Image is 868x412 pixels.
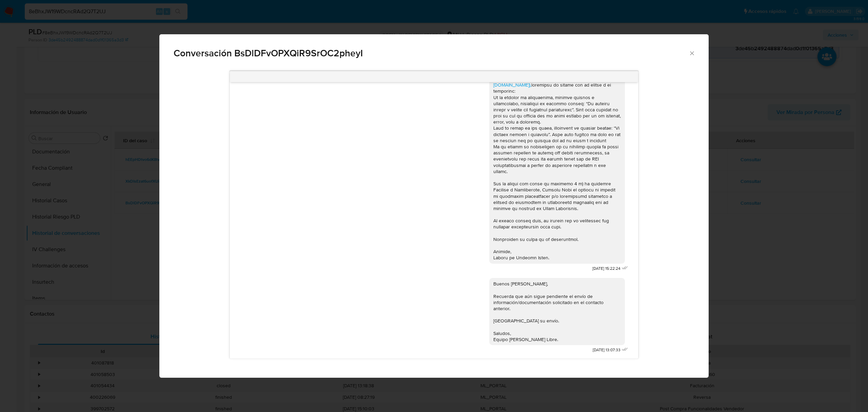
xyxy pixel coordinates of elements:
[174,49,689,58] span: Conversación BsDlDFvOPXQiR9SrOC2pheyI
[593,347,620,353] span: [DATE] 13:07:33
[493,281,621,342] div: Buenos [PERSON_NAME], Recuerda que aún sigue pendiente el envío de información/documentación soli...
[159,34,709,378] div: Comunicación
[689,50,695,56] button: Cerrar
[592,266,620,271] span: [DATE] 15:22:24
